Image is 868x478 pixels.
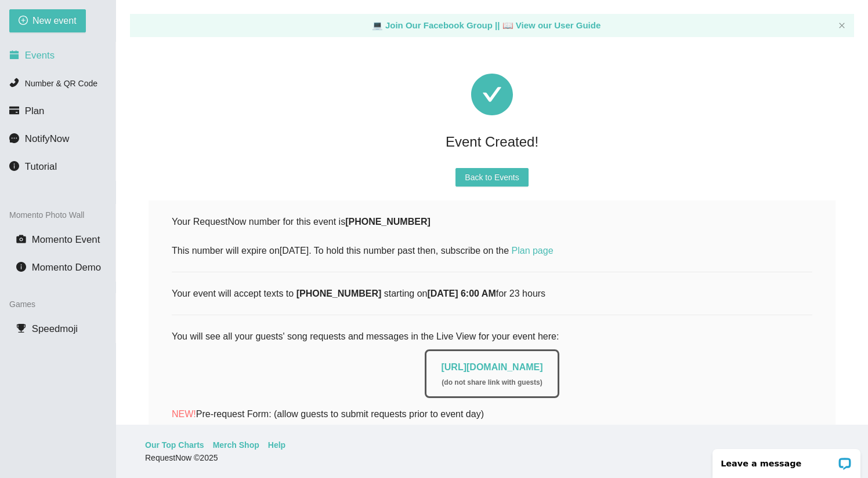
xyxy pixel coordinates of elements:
span: Back to Events [465,171,519,184]
span: Momento Event [32,234,100,245]
span: Plan [25,105,45,116]
span: Tutorial [25,161,57,172]
span: close [838,22,845,29]
span: trophy [16,323,26,333]
b: [PHONE_NUMBER] [296,289,382,298]
span: Events [25,50,55,61]
span: Your RequestNow number for this event is [172,217,431,227]
span: laptop [372,20,383,30]
div: ( do not share link with guests ) [441,377,542,388]
span: New event [32,13,77,28]
span: laptop [502,20,513,30]
a: laptop View our User Guide [502,20,601,30]
p: Pre-request Form: (allow guests to submit requests prior to event day) [172,407,812,421]
a: Plan page [512,246,554,256]
span: message [9,133,19,143]
div: Your event will accept texts to starting on for 23 hours [172,286,812,301]
span: Number & QR Code [25,79,97,88]
b: [DATE] 6:00 AM [427,289,496,298]
button: close [838,22,845,30]
span: Speedmoji [32,323,78,334]
a: laptop Join Our Facebook Group || [372,20,502,30]
span: NotifyNow [25,133,69,144]
span: check-circle [471,74,513,115]
a: Help [268,439,285,451]
div: RequestNow © 2025 [145,451,836,464]
span: credit-card [9,105,19,115]
button: plus-circleNew event [9,9,86,32]
span: phone [9,78,19,87]
a: [URL][DOMAIN_NAME] [441,362,542,372]
a: Our Top Charts [145,439,204,451]
span: calendar [9,50,19,60]
span: info-circle [16,262,26,272]
b: [PHONE_NUMBER] [345,217,431,227]
span: info-circle [9,161,19,171]
span: NEW! [172,409,196,419]
button: Back to Events [455,168,528,187]
a: Merch Shop [213,439,259,451]
span: plus-circle [19,16,28,27]
div: Event Created! [149,129,836,154]
iframe: LiveChat chat widget [705,441,868,478]
span: This number will expire on [DATE] . To hold this number past then, subscribe on the [172,246,554,256]
span: camera [16,234,26,244]
span: Momento Demo [32,262,101,273]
